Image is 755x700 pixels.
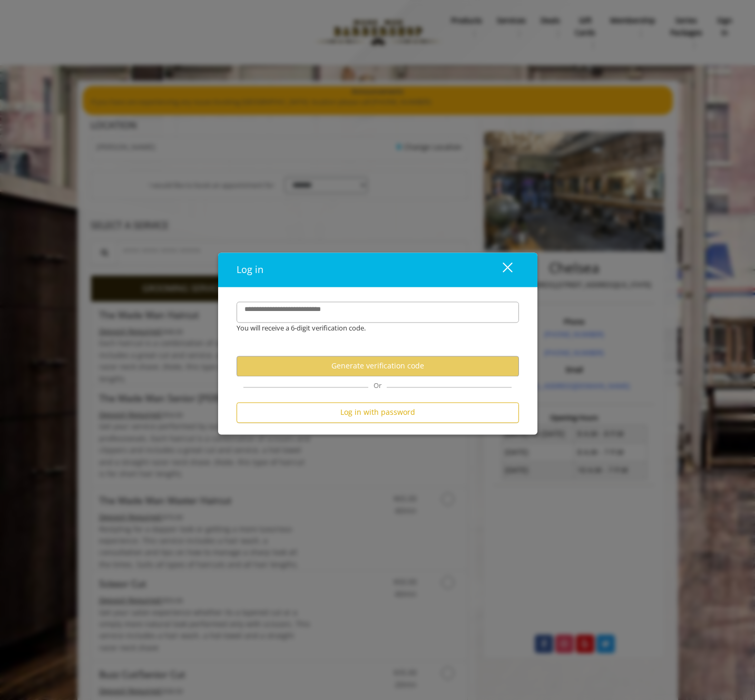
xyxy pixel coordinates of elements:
[368,381,387,390] span: Or
[237,356,519,376] button: Generate verification code
[229,323,511,334] div: You will receive a 6-digit verification code.
[483,259,519,280] button: close dialog
[237,263,263,276] span: Log in
[237,402,519,423] button: Log in with password
[491,262,512,278] div: close dialog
